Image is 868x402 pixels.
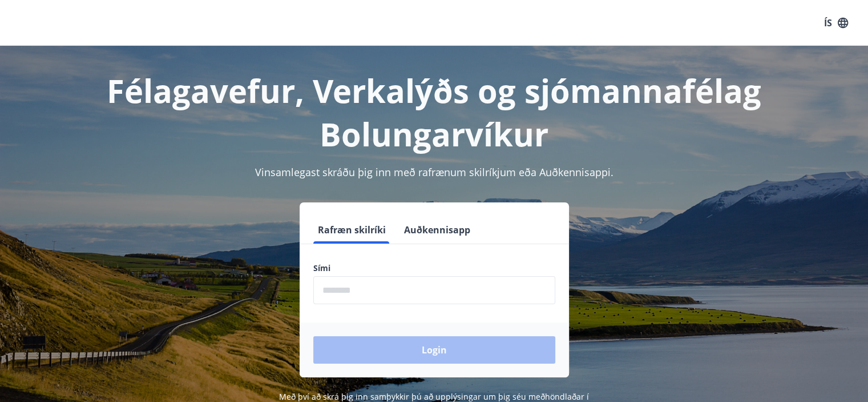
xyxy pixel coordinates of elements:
button: Auðkennisapp [399,216,475,244]
h1: Félagavefur, Verkalýðs og sjómannafélag Bolungarvíkur [37,69,831,156]
span: Vinsamlegast skráðu þig inn með rafrænum skilríkjum eða Auðkennisappi. [255,165,613,179]
button: ÍS [818,13,854,33]
label: Sími [313,262,555,274]
button: Rafræn skilríki [313,216,390,244]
